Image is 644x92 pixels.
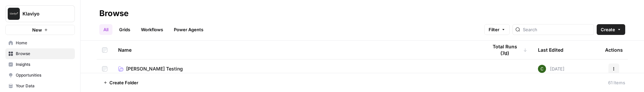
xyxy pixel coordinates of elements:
[22,10,63,17] span: Klaviyo
[5,5,75,22] button: Workspace: Klaviyo
[608,79,625,86] div: 61 Items
[5,48,75,59] a: Browse
[118,41,477,59] div: Name
[538,65,564,73] div: [DATE]
[523,26,591,33] input: Search
[99,24,112,35] a: All
[16,51,72,57] span: Browse
[605,41,623,59] div: Actions
[5,59,75,70] a: Insights
[16,83,72,89] span: Your Data
[32,27,42,33] span: New
[488,41,527,59] div: Total Runs (7d)
[5,25,75,35] button: New
[484,24,510,35] button: Filter
[597,24,625,35] button: Create
[16,61,72,67] span: Insights
[137,24,167,35] a: Workflows
[170,24,207,35] a: Power Agents
[115,24,134,35] a: Grids
[8,8,20,20] img: Klaviyo Logo
[118,65,477,72] a: [PERSON_NAME] Testing
[489,26,499,33] span: Filter
[99,8,129,19] div: Browse
[99,77,142,88] button: Create Folder
[5,70,75,81] a: Opportunities
[16,40,72,46] span: Home
[126,65,183,72] span: [PERSON_NAME] Testing
[5,81,75,91] a: Your Data
[5,38,75,48] a: Home
[538,41,563,59] div: Last Edited
[109,79,138,86] span: Create Folder
[16,72,72,78] span: Opportunities
[538,65,546,73] img: 14qrvic887bnlg6dzgoj39zarp80
[601,26,615,33] span: Create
